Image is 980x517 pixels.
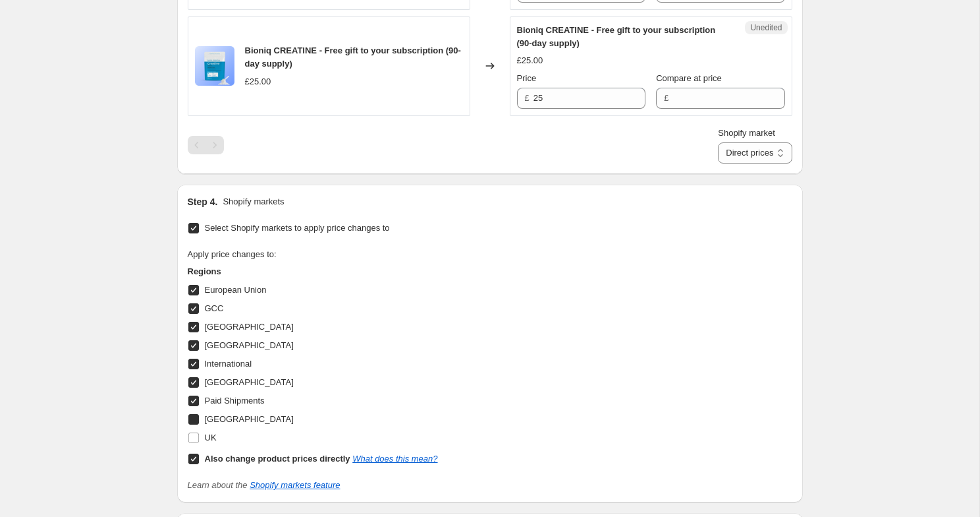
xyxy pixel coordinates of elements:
span: Compare at price [656,73,722,83]
nav: Pagination [188,136,224,154]
div: £25.00 [245,75,271,88]
div: £25.00 [517,54,543,67]
i: Learn about the [188,480,340,490]
a: Shopify markets feature [250,480,340,490]
h2: Step 4. [188,195,218,208]
img: Frame_2087325405_1_80x.png [195,46,234,86]
span: UK [205,433,217,442]
span: Unedited [750,22,782,33]
span: £ [664,93,668,103]
span: [GEOGRAPHIC_DATA] [205,340,294,350]
span: [GEOGRAPHIC_DATA] [205,322,294,332]
span: Bioniq CREATINE - Free gift to your subscription (90-day supply) [245,46,461,69]
p: Shopify markets [223,195,284,208]
span: Select Shopify markets to apply price changes to [205,223,390,233]
b: Also change product prices directly [205,454,350,464]
span: International [205,359,252,369]
span: GCC [205,303,224,313]
span: Apply price changes to: [188,249,277,259]
span: European Union [205,285,267,295]
span: Price [517,73,537,83]
span: Shopify market [718,128,775,138]
span: £ [525,93,530,103]
a: What does this mean? [352,454,437,464]
span: [GEOGRAPHIC_DATA] [205,414,294,424]
span: [GEOGRAPHIC_DATA] [205,377,294,387]
span: Paid Shipments [205,396,265,406]
h3: Regions [188,265,438,278]
span: Bioniq CREATINE - Free gift to your subscription (90-day supply) [517,25,716,48]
